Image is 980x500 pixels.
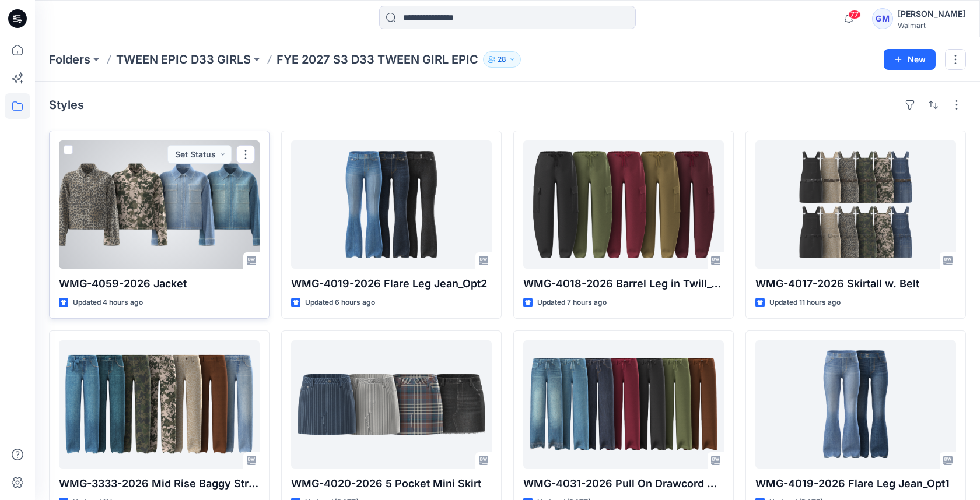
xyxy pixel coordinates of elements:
p: WMG-4020-2026 5 Pocket Mini Skirt [291,476,492,492]
button: 28 [483,51,521,68]
p: WMG-4019-2026 Flare Leg Jean_Opt1 [755,476,956,492]
h4: Styles [49,98,84,112]
p: Updated 11 hours ago [769,297,841,309]
a: WMG-4019-2026 Flare Leg Jean_Opt1 [755,340,956,469]
p: FYE 2027 S3 D33 TWEEN GIRL EPIC [276,51,478,68]
a: TWEEN EPIC D33 GIRLS [116,51,251,68]
a: Folders [49,51,90,68]
p: WMG-4031-2026 Pull On Drawcord Wide Leg_Opt3 [523,476,724,492]
p: WMG-4059-2026 Jacket [59,276,260,292]
div: Walmart [898,21,965,30]
p: 28 [498,53,506,66]
p: WMG-4019-2026 Flare Leg Jean_Opt2 [291,276,492,292]
a: WMG-4017-2026 Skirtall w. Belt [755,140,956,269]
p: WMG-3333-2026 Mid Rise Baggy Straight Pant [59,476,260,492]
a: WMG-4020-2026 5 Pocket Mini Skirt [291,340,492,469]
button: New [884,49,936,70]
p: WMG-4017-2026 Skirtall w. Belt [755,276,956,292]
div: [PERSON_NAME] [898,7,965,21]
p: Updated 4 hours ago [73,297,143,309]
p: WMG-4018-2026 Barrel Leg in Twill_Opt 2 [523,276,724,292]
a: WMG-3333-2026 Mid Rise Baggy Straight Pant [59,340,260,469]
a: WMG-4031-2026 Pull On Drawcord Wide Leg_Opt3 [523,340,724,469]
a: WMG-4018-2026 Barrel Leg in Twill_Opt 2 [523,140,724,269]
p: Updated 6 hours ago [305,297,375,309]
a: WMG-4019-2026 Flare Leg Jean_Opt2 [291,140,492,269]
p: Updated 7 hours ago [537,297,607,309]
a: WMG-4059-2026 Jacket [59,140,260,269]
div: GM [872,8,893,29]
span: 77 [848,10,861,19]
